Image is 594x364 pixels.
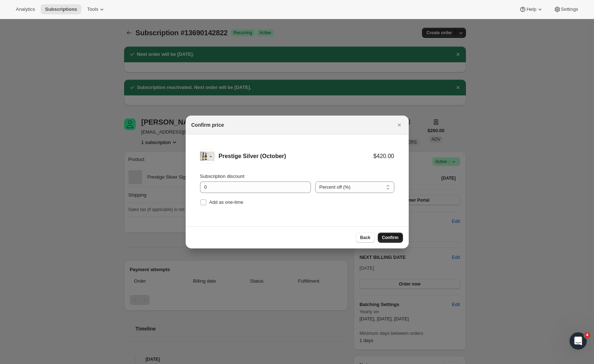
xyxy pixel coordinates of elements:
button: Close [394,120,404,130]
button: Confirm [378,233,403,243]
div: $420.00 [373,153,394,160]
button: Settings [549,4,582,14]
button: Help [515,4,548,14]
span: Tools [87,6,98,12]
h2: Confirm price [191,121,224,129]
span: Subscription discount [200,174,245,179]
button: Back [356,233,375,243]
span: Confirm [382,235,399,241]
span: Add as one-time [209,199,244,205]
span: Subscriptions [45,6,77,12]
span: Help [526,6,536,12]
span: Back [360,235,371,241]
span: 4 [584,332,590,338]
button: Tools [83,4,110,14]
span: Analytics [16,6,35,12]
button: Analytics [12,4,39,14]
span: Settings [561,6,578,12]
button: Subscriptions [41,4,81,14]
div: Prestige Silver (October) [219,153,373,160]
iframe: Intercom live chat [570,332,587,350]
